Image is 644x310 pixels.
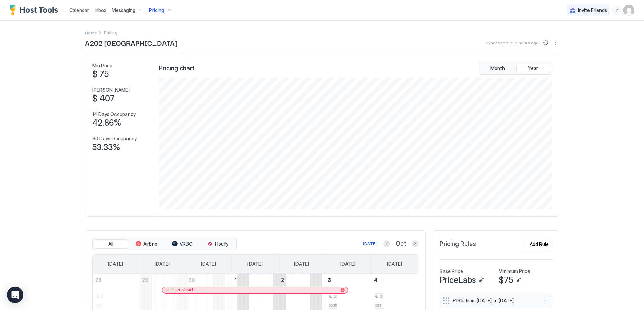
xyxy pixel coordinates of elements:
span: $231 [375,303,383,308]
span: Invite Friends [578,7,607,13]
span: All [108,241,113,247]
span: Year [528,65,538,71]
span: Messaging [112,7,135,13]
a: Friday [333,255,362,273]
button: Next month [412,240,418,247]
span: VRBO [180,241,193,247]
button: Previous month [383,240,390,247]
div: tab-group [92,238,237,251]
span: 28 [95,277,101,283]
span: Calendar [69,7,89,13]
a: Home [85,29,97,36]
span: PriceLabs [440,275,476,285]
span: [DATE] [108,261,123,267]
span: Pricing [149,7,164,13]
a: Thursday [287,255,316,273]
a: September 28, 2025 [93,274,139,286]
button: Year [516,64,550,73]
a: October 2, 2025 [278,274,325,286]
div: Open Intercom Messenger [7,287,23,303]
a: Saturday [380,255,409,273]
span: [DATE] [340,261,355,267]
span: 30 Days Occupancy [92,136,137,142]
span: $225 [329,303,337,308]
span: 30 [188,277,195,283]
div: menu [541,297,549,305]
button: Month [481,64,515,73]
span: Houfy [215,241,228,247]
span: [DATE] [201,261,216,267]
span: +13% from [DATE] to [DATE] [452,298,534,304]
div: [DATE] [363,241,377,247]
span: Synced about 16 hours ago [486,40,539,45]
button: Sync prices [542,38,550,47]
span: 14 Days Occupancy [92,111,136,117]
span: 42.86% [92,118,121,128]
button: Add Rule [518,238,552,251]
a: Wednesday [241,255,269,273]
div: Add Rule [530,241,549,248]
button: Airbnb [130,239,164,249]
span: 4 [374,277,377,283]
span: Airbnb [143,241,157,247]
button: More options [551,38,559,47]
span: Minimum Price [499,268,530,274]
button: VRBO [165,239,199,249]
a: September 29, 2025 [139,274,185,286]
span: $75 [499,275,513,285]
a: October 3, 2025 [325,274,371,286]
span: [PERSON_NAME] [92,87,130,93]
span: Home [85,30,97,35]
span: Month [490,65,505,71]
span: 29 [142,277,148,283]
span: Pricing Rules [440,240,476,248]
span: Pricing chart [159,65,194,72]
a: Calendar [69,7,89,14]
a: Inbox [95,7,106,14]
a: Tuesday [194,255,223,273]
button: Edit [477,276,485,284]
a: Monday [148,255,177,273]
span: Inbox [95,7,106,13]
span: Oct [396,240,406,248]
span: [PERSON_NAME] [165,288,193,292]
span: [DATE] [155,261,170,267]
span: 1 [235,277,237,283]
a: Sunday [101,255,130,273]
span: $ 407 [92,93,115,104]
a: September 30, 2025 [185,274,232,286]
span: $ 75 [92,69,109,79]
span: 53.33% [92,142,120,152]
button: Edit [514,276,523,284]
button: Houfy [201,239,235,249]
div: tab-group [479,62,552,75]
span: 2 [380,294,382,299]
a: October 1, 2025 [232,274,278,286]
a: October 4, 2025 [371,274,417,286]
div: menu [612,6,621,14]
span: 2 [333,294,336,299]
div: menu [551,38,559,47]
span: A202 [GEOGRAPHIC_DATA] [85,37,177,48]
div: User profile [623,5,634,16]
span: Base Price [440,268,463,274]
span: 3 [328,277,331,283]
span: [DATE] [294,261,309,267]
button: More options [541,297,549,305]
div: [PERSON_NAME] [165,288,344,292]
span: [DATE] [247,261,263,267]
div: Breadcrumb [85,29,97,36]
span: Breadcrumb [104,30,118,35]
span: 2 [281,277,284,283]
span: [DATE] [387,261,402,267]
a: Host Tools Logo [10,5,61,15]
button: [DATE] [362,240,378,248]
button: All [94,239,128,249]
span: Min Price [92,62,112,69]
